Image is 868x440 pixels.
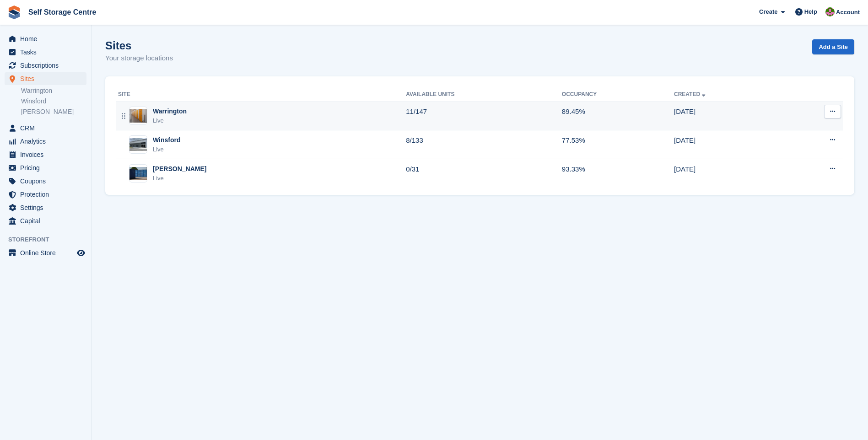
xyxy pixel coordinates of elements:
a: menu [5,46,86,59]
th: Available Units [406,87,562,102]
span: Tasks [20,46,75,59]
div: Live [153,174,206,183]
a: menu [5,32,86,45]
span: Account [836,8,860,17]
td: 77.53% [562,130,674,159]
span: Capital [20,215,75,227]
p: Your storage locations [105,53,173,64]
span: Analytics [20,135,75,148]
img: Image of Winsford site [129,138,147,151]
span: Storefront [8,235,91,244]
td: 0/31 [406,159,562,188]
span: Create [759,7,777,16]
a: Winsford [21,97,86,106]
span: Invoices [20,148,75,161]
td: 89.45% [562,102,674,130]
a: menu [5,135,86,148]
a: menu [5,175,86,188]
td: 11/147 [406,102,562,130]
div: Warrington [153,107,187,116]
span: Settings [20,201,75,214]
a: Preview store [75,247,86,258]
img: Image of Arley site [129,167,147,180]
span: Subscriptions [20,59,75,72]
span: Sites [20,72,75,85]
a: Self Storage Centre [25,5,100,20]
a: menu [5,59,86,72]
a: menu [5,122,86,134]
div: Live [153,116,187,125]
td: [DATE] [674,102,781,130]
img: Robert Fletcher [825,7,835,16]
span: Help [804,7,817,16]
span: Protection [20,188,75,201]
img: Image of Warrington site [129,109,147,123]
a: menu [5,247,86,259]
a: Warrington [21,86,86,95]
td: 8/133 [406,130,562,159]
img: stora-icon-8386f47178a22dfd0bd8f6a31ec36ba5ce8667c1dd55bd0f319d3a0aa187defe.svg [7,5,21,19]
span: Coupons [20,175,75,188]
span: Home [20,32,75,45]
div: [PERSON_NAME] [153,164,206,174]
a: [PERSON_NAME] [21,107,86,116]
a: menu [5,72,86,85]
a: menu [5,161,86,174]
td: [DATE] [674,130,781,159]
div: Live [153,145,181,154]
a: menu [5,188,86,201]
td: [DATE] [674,159,781,188]
a: Add a Site [812,39,854,54]
h1: Sites [105,39,173,52]
th: Site [116,87,406,102]
div: Winsford [153,135,181,145]
span: Pricing [20,161,75,174]
a: menu [5,201,86,214]
a: menu [5,148,86,161]
span: CRM [20,122,75,134]
th: Occupancy [562,87,674,102]
td: 93.33% [562,159,674,188]
a: Created [674,91,707,97]
span: Online Store [20,247,75,259]
a: menu [5,215,86,227]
